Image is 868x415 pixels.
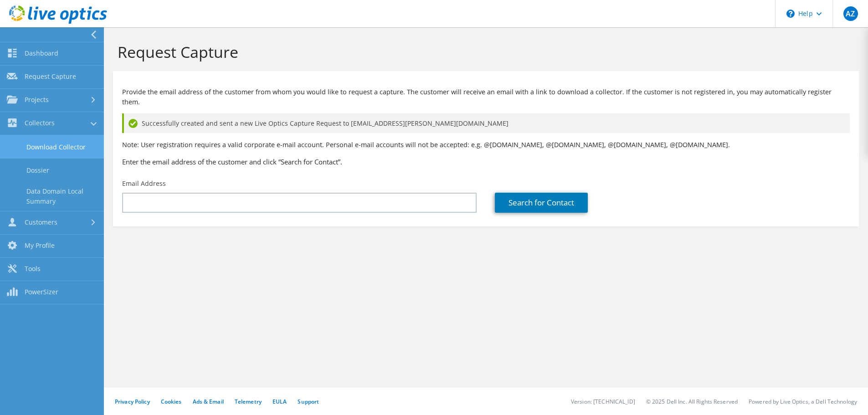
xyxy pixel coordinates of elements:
[571,398,635,405] li: Version: [TECHNICAL_ID]
[495,193,588,213] a: Search for Contact
[298,398,319,405] a: Support
[749,398,857,405] li: Powered by Live Optics, a Dell Technology
[122,157,850,167] h3: Enter the email address of the customer and click “Search for Contact”.
[122,87,850,107] p: Provide the email address of the customer from whom you would like to request a capture. The cust...
[235,398,262,405] a: Telemetry
[118,42,850,61] h1: Request Capture
[843,6,858,21] span: AZ
[161,398,182,405] a: Cookies
[193,398,224,405] a: Ads & Email
[115,398,150,405] a: Privacy Policy
[142,118,508,128] span: Successfully created and sent a new Live Optics Capture Request to [EMAIL_ADDRESS][PERSON_NAME][D...
[122,179,166,188] label: Email Address
[272,398,287,405] a: EULA
[646,398,738,405] li: © 2025 Dell Inc. All Rights Reserved
[122,140,850,150] p: Note: User registration requires a valid corporate e-mail account. Personal e-mail accounts will ...
[786,10,795,18] svg: \n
